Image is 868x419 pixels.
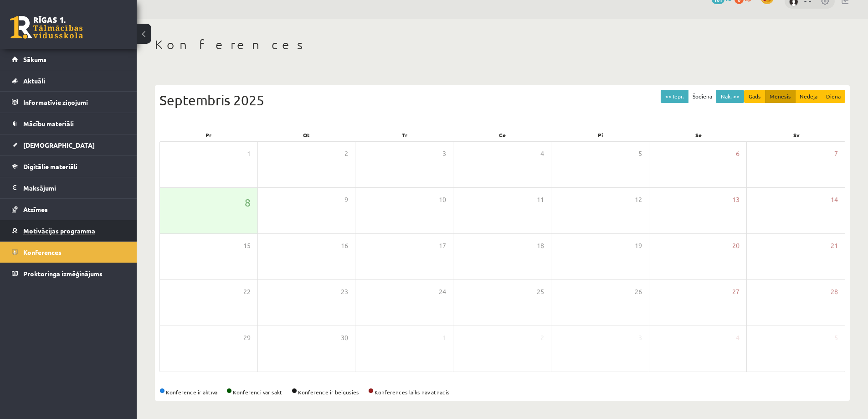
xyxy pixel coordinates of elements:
span: 8 [245,195,251,210]
span: 20 [732,241,740,251]
span: 21 [831,241,838,251]
span: Sākums [23,55,46,63]
span: 11 [537,195,544,205]
span: 1 [442,333,446,343]
span: 22 [243,287,251,297]
span: 29 [243,333,251,343]
span: 27 [732,287,740,297]
span: 19 [635,241,642,251]
span: 4 [736,333,740,343]
span: 24 [439,287,446,297]
div: Tr [355,129,453,141]
span: Aktuāli [23,77,45,85]
span: Atzīmes [23,205,48,213]
h1: Konferences [155,37,850,52]
div: Se [649,129,747,141]
a: Mācību materiāli [12,113,125,134]
a: Digitālie materiāli [12,156,125,177]
a: Sākums [12,49,125,70]
button: Šodiena [688,90,717,103]
span: 7 [834,149,838,159]
a: [DEMOGRAPHIC_DATA] [12,134,125,155]
span: 3 [638,333,642,343]
span: Proktoringa izmēģinājums [23,269,103,278]
span: Konferences [23,248,62,256]
span: 1 [247,149,251,159]
span: 5 [638,149,642,159]
span: 12 [635,195,642,205]
a: Motivācijas programma [12,220,125,241]
a: Atzīmes [12,199,125,220]
span: 14 [831,195,838,205]
span: 10 [439,195,446,205]
button: Nedēļa [795,90,822,103]
span: Mācību materiāli [23,119,74,128]
div: Septembris 2025 [159,90,845,110]
span: 18 [537,241,544,251]
div: Pr [159,129,257,141]
a: Proktoringa izmēģinājums [12,263,125,284]
div: Ce [453,129,551,141]
legend: Informatīvie ziņojumi [23,92,125,113]
span: 2 [344,149,348,159]
legend: Maksājumi [23,177,125,198]
span: 13 [732,195,740,205]
button: Diena [822,90,845,103]
span: 16 [341,241,348,251]
span: 30 [341,333,348,343]
span: 15 [243,241,251,251]
a: Rīgas 1. Tālmācības vidusskola [10,16,83,39]
span: 2 [540,333,544,343]
div: Ot [257,129,355,141]
a: Konferences [12,242,125,263]
span: 4 [540,149,544,159]
span: 5 [834,333,838,343]
span: Digitālie materiāli [23,162,77,171]
span: 17 [439,241,446,251]
a: Maksājumi [12,177,125,198]
span: 3 [442,149,446,159]
span: 25 [537,287,544,297]
span: 9 [344,195,348,205]
span: Motivācijas programma [23,227,95,235]
div: Pi [551,129,649,141]
div: Sv [747,129,845,141]
a: Informatīvie ziņojumi [12,92,125,113]
span: 28 [831,287,838,297]
span: 6 [736,149,740,159]
div: Konference ir aktīva Konferenci var sākt Konference ir beigusies Konferences laiks nav atnācis [159,388,845,396]
button: Mēnesis [765,90,796,103]
a: Aktuāli [12,70,125,91]
button: Nāk. >> [716,90,744,103]
span: [DEMOGRAPHIC_DATA] [23,141,95,149]
button: << Iepr. [661,90,688,103]
span: 23 [341,287,348,297]
span: 26 [635,287,642,297]
button: Gads [744,90,765,103]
